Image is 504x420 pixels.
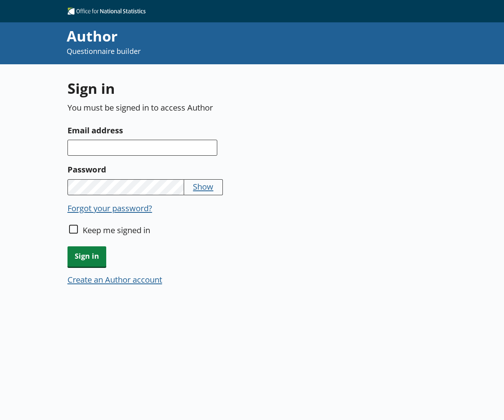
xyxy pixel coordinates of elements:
button: Show [193,181,213,192]
p: You must be signed in to access Author [67,102,331,113]
p: Questionnaire builder [67,46,360,56]
label: Password [67,163,331,176]
button: Forgot your password? [67,202,152,214]
label: Email address [67,124,331,137]
h1: Sign in [67,79,331,98]
button: Sign in [67,246,106,267]
button: Create an Author account [67,274,162,285]
div: Author [67,26,360,46]
label: Keep me signed in [83,224,150,236]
